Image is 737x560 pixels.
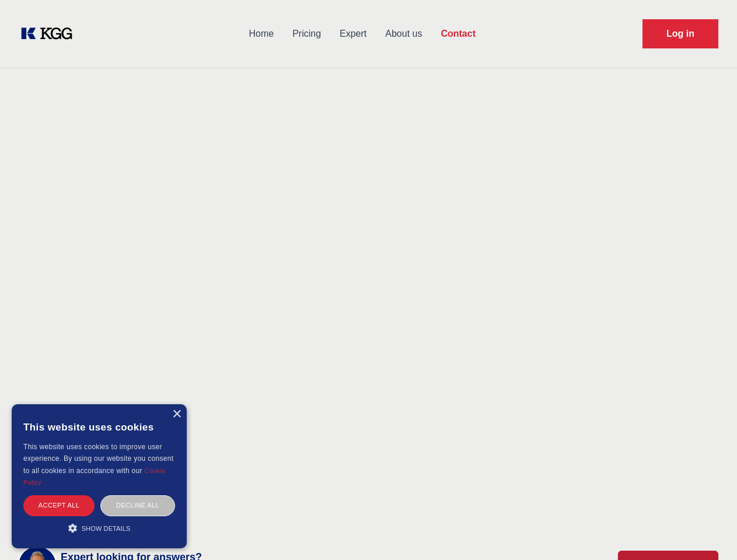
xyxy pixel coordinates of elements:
[100,495,175,516] div: Decline all
[679,504,737,560] iframe: Chat Widget
[23,467,166,486] a: Cookie Policy
[23,495,95,516] div: Accept all
[19,24,82,43] a: KOL Knowledge Platform: Talk to Key External Experts (KEE)
[23,522,175,534] div: Show details
[23,443,173,475] span: This website uses cookies to improve user experience. By using our website you consent to all coo...
[172,410,181,419] div: Close
[82,525,131,532] span: Show details
[23,413,175,441] div: This website uses cookies
[431,19,485,49] a: Contact
[283,19,330,49] a: Pricing
[330,19,376,49] a: Expert
[239,19,283,49] a: Home
[642,19,718,48] a: Request Demo
[376,19,431,49] a: About us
